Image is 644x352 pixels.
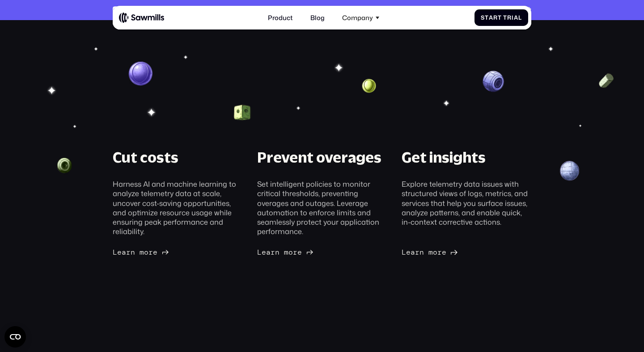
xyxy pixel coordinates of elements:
[342,14,373,21] div: Company
[263,9,297,26] a: Product
[419,248,424,256] span: n
[433,248,437,256] span: o
[131,248,135,256] span: n
[113,248,169,256] a: Learnmore
[271,248,275,256] span: r
[475,9,528,26] a: StartTrial
[498,14,502,21] span: t
[402,248,458,256] a: Learnmore
[518,14,522,21] span: l
[153,248,157,256] span: e
[402,248,406,256] span: L
[489,14,493,21] span: a
[406,248,411,256] span: e
[257,248,262,256] span: L
[507,14,512,21] span: r
[257,179,387,235] div: Set intelligent policies to monitor critical thresholds, preventing overages and outages. Leverag...
[113,179,242,235] div: Harness AI and machine learning to analyze telemetry data at scale, uncover cost-saving opportuni...
[297,248,302,256] span: e
[140,248,144,256] span: m
[493,14,498,21] span: r
[266,248,271,256] span: a
[415,248,419,256] span: r
[402,179,531,226] div: Explore telemetry data issues with structured views of logs, metrics, and services that help you ...
[428,248,433,256] span: m
[512,14,514,21] span: i
[275,248,280,256] span: n
[284,248,288,256] span: m
[144,248,148,256] span: o
[481,14,485,21] span: S
[442,248,446,256] span: e
[257,148,381,167] div: Prevent overages
[485,14,489,21] span: t
[126,248,131,256] span: r
[293,248,297,256] span: r
[437,248,442,256] span: r
[4,326,26,348] button: Open CMP widget
[514,14,518,21] span: a
[113,148,178,167] div: Cut costs
[337,9,384,26] div: Company
[122,248,126,256] span: a
[305,9,330,26] a: Blog
[113,248,117,256] span: L
[402,148,486,167] div: Get insights
[257,248,313,256] a: Learnmore
[288,248,293,256] span: o
[148,248,153,256] span: r
[117,248,122,256] span: e
[262,248,266,256] span: e
[503,14,507,21] span: T
[411,248,415,256] span: a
